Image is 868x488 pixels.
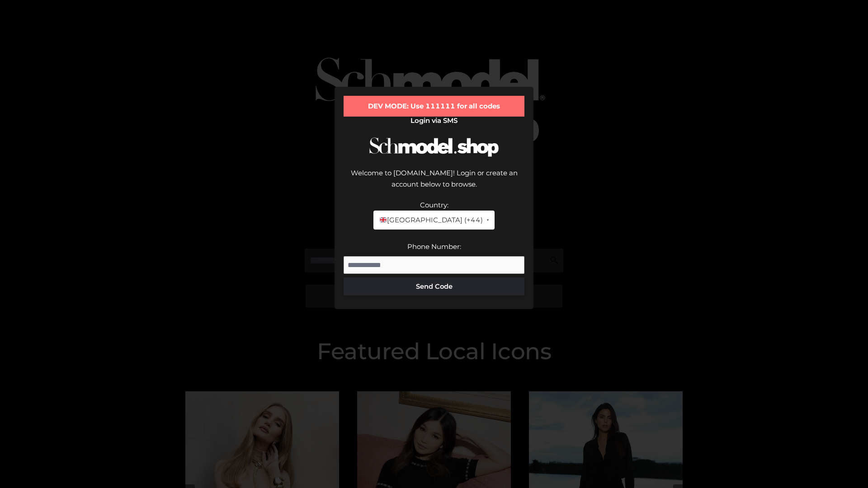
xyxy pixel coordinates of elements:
div: DEV MODE: Use 111111 for all codes [344,96,524,117]
img: Schmodel Logo [366,129,502,165]
span: [GEOGRAPHIC_DATA] (+44) [379,214,482,226]
h2: Login via SMS [344,117,524,125]
div: Welcome to [DOMAIN_NAME]! Login or create an account below to browse. [344,167,524,199]
label: Country: [420,201,448,209]
img: 🇬🇧 [380,216,387,223]
label: Phone Number: [407,242,461,251]
button: Send Code [344,277,524,296]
